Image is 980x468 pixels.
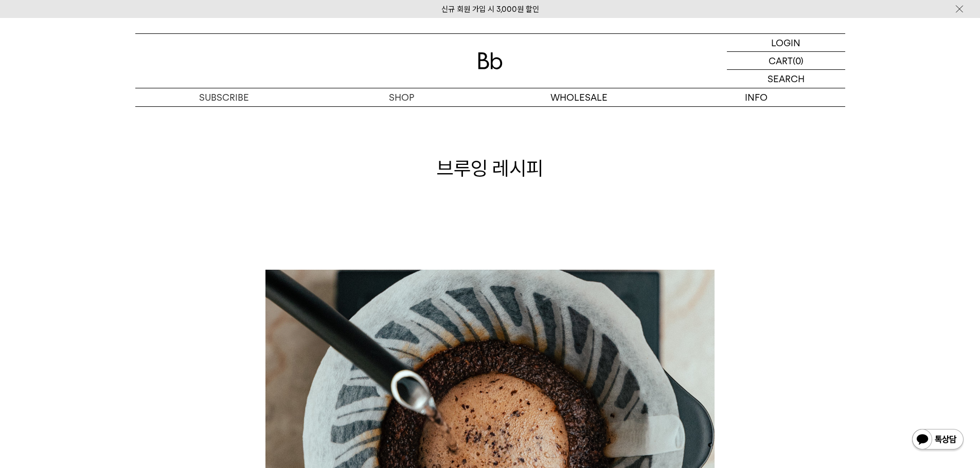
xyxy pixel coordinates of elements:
[478,52,503,69] img: 로고
[135,155,845,182] h1: 브루잉 레시피
[313,88,490,106] a: SHOP
[771,34,800,51] p: LOGIN
[441,5,539,14] a: 신규 회원 가입 시 3,000원 할인
[727,34,845,52] a: LOGIN
[490,88,668,106] p: WHOLESALE
[768,70,805,88] p: SEARCH
[135,88,313,106] a: SUBSCRIBE
[793,52,804,69] p: (0)
[668,88,845,106] p: INFO
[727,52,845,70] a: CART (0)
[911,428,965,453] img: 카카오톡 채널 1:1 채팅 버튼
[769,52,793,69] p: CART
